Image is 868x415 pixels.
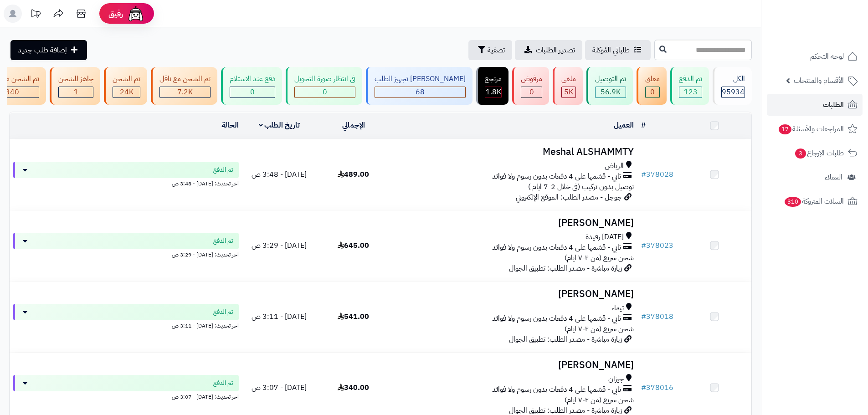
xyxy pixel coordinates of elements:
span: زيارة مباشرة - مصدر الطلب: تطبيق الجوال [509,334,622,345]
a: دفع عند الاستلام 0 [219,67,284,105]
span: تابي - قسّمها على 4 دفعات بدون رسوم ولا فوائد [492,384,621,395]
div: تم الدفع [679,74,702,84]
a: الطلبات [767,94,863,116]
span: 310 [784,196,801,207]
div: مرتجع [485,74,502,84]
span: لوحة التحكم [810,50,844,63]
div: تم الشحن [113,74,140,84]
div: 0 [521,87,542,97]
span: تم الدفع [213,307,233,317]
a: العميل [614,120,634,131]
span: # [641,169,646,180]
span: # [641,240,646,251]
a: ملغي 5K [551,67,585,105]
span: شحن سريع (من ٢-٧ ايام) [565,395,634,405]
div: دفع عند الاستلام [230,74,275,84]
div: [PERSON_NAME] تجهيز الطلب [375,74,466,84]
span: 0 [650,87,655,97]
span: الأقسام والمنتجات [794,74,844,87]
a: تم الشحن مع ناقل 7.2K [149,67,219,105]
a: مرفوض 0 [510,67,551,105]
div: 56882 [596,87,626,97]
div: 123 [679,87,702,97]
span: # [641,382,646,393]
a: الكل95934 [711,67,754,105]
a: #378023 [641,240,673,251]
div: 0 [646,87,659,97]
span: 123 [684,87,698,97]
span: 7.2K [177,87,193,97]
span: زيارة مباشرة - مصدر الطلب: تطبيق الجوال [509,263,622,274]
a: في انتظار صورة التحويل 0 [284,67,364,105]
span: [DATE] - 3:07 ص [252,382,307,393]
button: تصفية [468,40,512,60]
span: 0 [250,87,255,97]
a: الإجمالي [342,120,365,131]
div: 4991 [562,87,575,97]
span: [DATE] - 3:29 ص [252,240,307,251]
a: مرتجع 1.8K [474,67,510,105]
a: #378028 [641,169,673,180]
span: 68 [416,87,425,97]
span: 489.00 [338,169,369,180]
div: مرفوض [521,74,542,84]
span: تم الدفع [213,379,233,388]
a: تحديثات المنصة [24,5,47,25]
img: ai-face.png [127,5,145,23]
span: طلباتي المُوكلة [592,45,630,56]
a: لوحة التحكم [767,46,863,67]
a: معلق 0 [635,67,668,105]
h3: [PERSON_NAME] [394,289,634,299]
div: ملغي [561,74,576,84]
span: توصيل بدون تركيب (في خلال 2-7 ايام ) [528,181,634,192]
a: [PERSON_NAME] تجهيز الطلب 68 [364,67,474,105]
div: 0 [295,87,355,97]
div: 1828 [485,87,501,97]
span: 0 [323,87,327,97]
div: اخر تحديث: [DATE] - 3:07 ص [13,391,239,401]
span: الرياض [605,161,624,171]
div: معلق [645,74,660,84]
a: طلباتي المُوكلة [585,40,651,60]
span: [DATE] رفيدة [586,232,624,242]
span: تم الدفع [213,236,233,246]
h3: [PERSON_NAME] [394,218,634,228]
span: السلات المتروكة [784,195,844,208]
a: تاريخ الطلب [259,120,300,131]
a: العملاء [767,166,863,188]
h3: Meshal ALSHAMMTY [394,147,634,157]
a: # [641,120,646,131]
span: تيماء [611,303,624,313]
a: إضافة طلب جديد [10,40,87,60]
span: 3 [795,148,806,159]
span: تابي - قسّمها على 4 دفعات بدون رسوم ولا فوائد [492,242,621,253]
a: #378016 [641,382,673,393]
a: السلات المتروكة310 [767,190,863,212]
span: العملاء [825,171,842,184]
a: #378018 [641,311,673,322]
span: إضافة طلب جديد [18,45,67,56]
div: اخر تحديث: [DATE] - 3:48 ص [13,178,239,188]
span: 645.00 [338,240,369,251]
a: الحالة [221,120,239,131]
div: اخر تحديث: [DATE] - 3:11 ص [13,320,239,330]
div: اخر تحديث: [DATE] - 3:29 ص [13,249,239,259]
span: # [641,311,646,322]
div: الكل [721,74,745,84]
a: المراجعات والأسئلة17 [767,118,863,140]
div: تم التوصيل [595,74,626,84]
span: 340.00 [338,382,369,393]
span: تم الدفع [213,165,233,174]
div: 0 [230,87,275,97]
span: تصفية [488,45,505,56]
img: logo-2.png [806,7,859,26]
span: 95934 [722,87,745,97]
span: [DATE] - 3:48 ص [252,169,307,180]
a: تصدير الطلبات [515,40,582,60]
span: تابي - قسّمها على 4 دفعات بدون رسوم ولا فوائد [492,171,621,182]
div: تم الشحن مع ناقل [159,74,211,84]
span: الطلبات [823,98,844,111]
span: 340 [5,87,19,97]
div: 68 [375,87,465,97]
span: 17 [778,124,792,135]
